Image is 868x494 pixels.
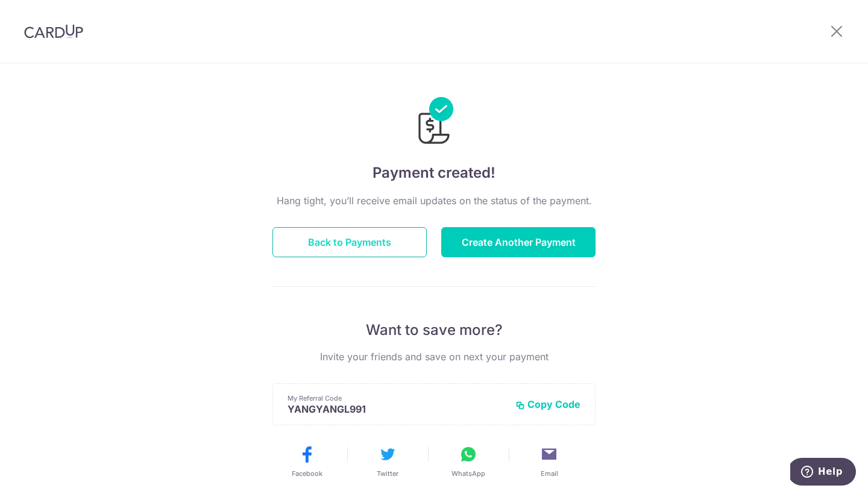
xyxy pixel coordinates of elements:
span: WhatsApp [451,469,485,478]
button: WhatsApp [433,445,504,478]
img: Payments [415,97,453,148]
img: CardUp [24,24,83,39]
p: My Referral Code [288,393,506,403]
span: Twitter [377,469,398,478]
button: Back to Payments [272,227,427,257]
p: YANGYANGL991 [288,403,506,415]
button: Facebook [271,445,342,478]
button: Copy Code [515,398,580,410]
p: Invite your friends and save on next your payment [272,349,596,364]
button: Create Another Payment [441,227,596,257]
span: Email [541,469,558,478]
iframe: Opens a widget where you can find more information [790,458,856,488]
h4: Payment created! [272,162,596,184]
button: Twitter [352,445,423,478]
button: Email [514,445,585,478]
p: Want to save more? [272,320,596,340]
span: Facebook [292,469,322,478]
p: Hang tight, you’ll receive email updates on the status of the payment. [272,193,596,208]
